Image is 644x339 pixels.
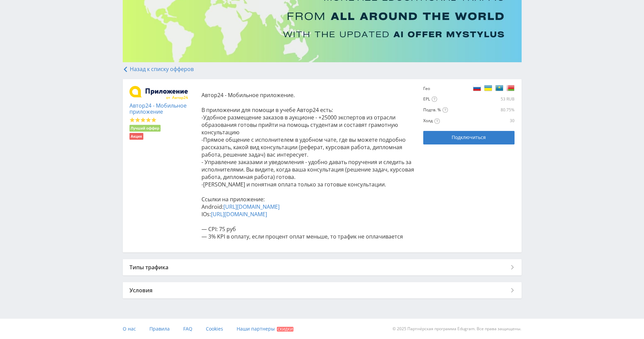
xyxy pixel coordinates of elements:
span: -Прямое общение с исполнителем в удобном чате, где вы можете подробно рассказать, какой вид консу... [201,136,406,158]
span: Cookies [206,325,223,332]
span: Правила [149,325,170,332]
div: 30 [485,118,515,123]
div: Гео [423,86,445,91]
a: Наши партнеры Скидки [237,319,293,339]
span: — 3% KPI в оплату, если процент оплат меньше, то трафик не оплачивается [201,233,403,240]
a: [URL][DOMAIN_NAME] [223,203,280,210]
div: Подтв. % [423,107,484,113]
span: О нас [123,325,136,332]
div: EPL [423,96,445,102]
div: Типы трафика [123,259,522,275]
div: 80.75% [485,107,515,113]
span: -[PERSON_NAME] и понятная оплата только за готовые консультации. [201,181,386,188]
span: Скидки [277,327,293,332]
img: f863750d0e08532e6dc93a6ad0646b96.png [495,84,503,92]
a: О нас [123,319,136,339]
div: © 2025 Партнёрская программа Edugram. Все права защищены. [325,319,521,339]
span: Наши партнеры [237,325,275,332]
a: Назад к списку офферов [123,65,194,73]
li: Акция [129,133,143,140]
span: -Удобное размещение заказов в аукционе - +25000 экспертов из отрасли образования готовы прийти на... [201,114,398,136]
span: В приложении для помощи в учебе Автор24 есть: [201,106,333,114]
p: Автор24 - Мобильное приложение. Ссылки на приложение: Android: IOs: [201,91,417,240]
span: — CPI: 75 руб [201,225,236,233]
img: 3709d6ed745725c273ca8a1df257d00e.png [484,84,492,92]
a: Правила [149,319,170,339]
img: c30fad925ecbaed62458e3cb11bdd6bb.png [506,84,515,92]
a: Cookies [206,319,223,339]
a: [URL][DOMAIN_NAME] [211,210,267,218]
button: Подключиться [423,131,515,144]
span: Подключиться [452,135,486,140]
span: - Управление заказами и уведомления - удобно давать поручения и следить за исполнителями. Вы види... [201,158,414,181]
img: 91f7239f66fff156dbf023f139e22256.png [129,86,188,100]
img: f34d22d5d0a3faa818975c7869b60b33.png [473,84,481,92]
div: Условия [123,282,522,298]
li: Лучший оффер [129,125,161,132]
a: Автор24 - Мобильное приложение [129,102,187,115]
span: FAQ [183,325,192,332]
a: FAQ [183,319,192,339]
div: Холд [423,118,484,124]
div: 53 RUB [446,96,515,102]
